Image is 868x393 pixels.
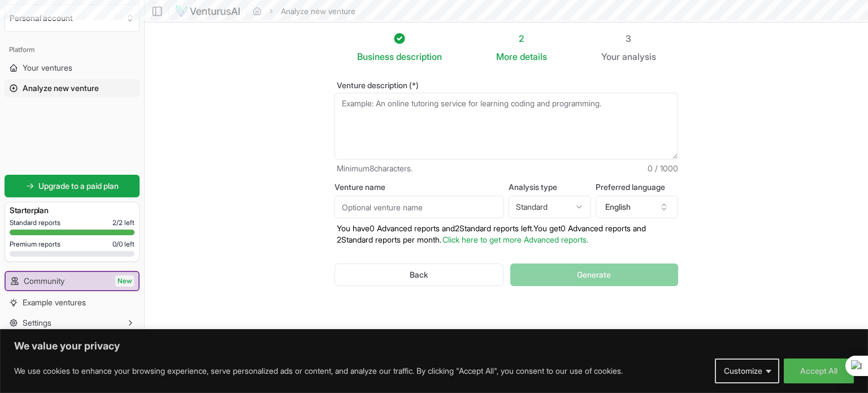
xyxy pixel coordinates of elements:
button: English [596,196,678,218]
span: 0 / 0 left [112,240,134,249]
label: Analysis type [509,183,591,191]
button: Accept All [784,359,854,383]
span: Analyze new venture [23,83,99,94]
button: Back [335,264,504,286]
p: You have 0 Advanced reports and 2 Standard reports left. Y ou get 0 Advanced reports and 2 Standa... [335,223,678,245]
span: analysis [622,51,656,62]
span: details [520,51,547,62]
span: Upgrade to a paid plan [38,180,119,192]
a: CommunityNew [6,272,138,290]
label: Preferred language [596,183,678,191]
a: Upgrade to a paid plan [5,175,140,197]
span: Settings [23,317,51,329]
span: Premium reports [10,240,60,249]
p: We use cookies to enhance your browsing experience, serve personalized ads or content, and analyz... [14,364,623,378]
label: Venture name [335,183,504,191]
span: Standard reports [10,218,60,227]
input: Optional venture name [335,196,504,218]
span: More [496,50,518,63]
button: Customize [715,359,779,383]
span: Minimum 8 characters. [337,163,413,174]
span: 2 / 2 left [112,218,134,227]
a: Click here to get more Advanced reports. [442,235,588,244]
a: Example ventures [5,293,140,312]
span: 0 / 1000 [648,163,678,174]
a: Analyze new venture [5,79,140,97]
a: Your ventures [5,59,140,77]
button: Settings [5,314,140,332]
span: Community [24,275,64,287]
span: Your [601,50,620,63]
label: Venture description (*) [335,81,678,89]
span: Business [357,50,394,63]
div: Platform [5,41,140,59]
span: Your ventures [23,62,72,74]
div: 2 [496,32,547,45]
span: description [396,51,442,62]
h3: Starter plan [10,205,134,216]
span: New [115,275,134,287]
span: Example ventures [23,297,86,308]
div: 3 [601,32,656,45]
p: We value your privacy [14,339,854,353]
